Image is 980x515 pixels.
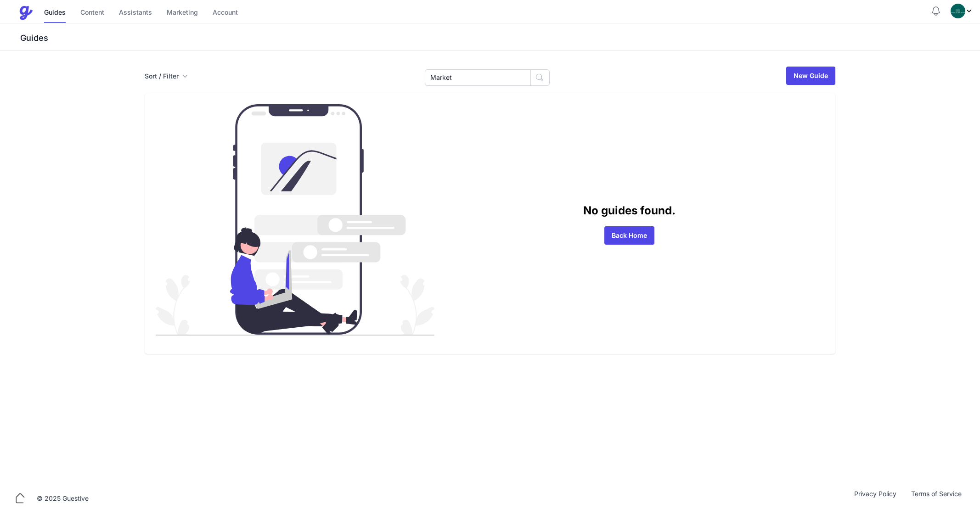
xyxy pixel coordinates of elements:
[930,6,941,17] button: Notifications
[18,6,33,20] img: Guestive Guides
[213,3,238,23] a: Account
[18,33,980,44] h3: Guides
[951,4,965,18] img: oovs19i4we9w73xo0bfpgswpi0cd
[119,3,152,23] a: Assistants
[904,489,969,508] a: Terms of Service
[425,69,531,86] input: Search Guides
[145,72,188,81] button: Sort / Filter
[37,494,89,503] div: © 2025 Guestive
[167,3,198,23] a: Marketing
[80,3,104,23] a: Content
[786,67,835,85] a: New Guide
[847,489,904,508] a: Privacy Policy
[156,104,434,336] img: guides_empty-d86bb564b29550a31688b3f861ba8bd6c8a7e1b83f23caef24972e3052780355.svg
[434,202,824,219] p: No guides found.
[951,4,973,18] div: Profile Menu
[604,226,654,245] a: Back Home
[44,3,66,23] a: Guides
